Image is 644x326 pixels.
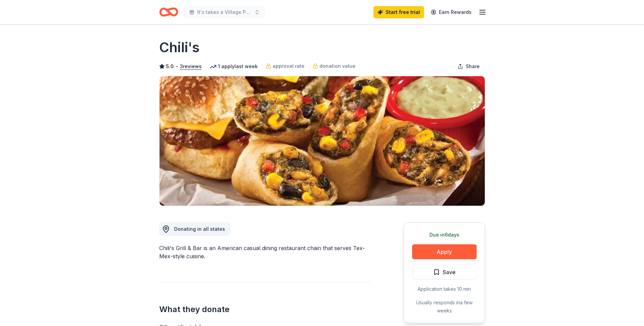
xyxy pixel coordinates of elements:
[159,304,371,315] h2: What they donate
[412,244,477,259] button: Apply
[319,62,355,70] span: donation value
[166,62,174,70] span: 5.0
[452,60,485,73] button: Share
[176,64,178,69] span: •
[184,5,265,19] button: It's takes a Village Project
[313,62,355,70] a: donation value
[412,299,477,315] div: Usually responds in a few weeks
[273,62,305,70] span: approval rate
[210,62,258,70] div: 1 apply last week
[174,226,225,232] span: Donating in all states
[443,268,456,277] span: Save
[180,62,202,70] button: 3reviews
[159,244,371,260] div: Chili's Grill & Bar is an American casual dining restaurant chain that serves Tex-Mex-style cuisine.
[197,8,252,16] span: It's takes a Village Project
[412,265,477,280] button: Save
[427,6,476,18] a: Earn Rewards
[466,62,480,70] span: Share
[266,62,305,70] a: approval rate
[159,4,178,20] a: Home
[412,231,477,239] div: Due in 6 days
[412,285,477,293] div: Application takes 10 min
[160,76,485,206] img: Image for Chili's
[373,6,424,18] a: Start free trial
[159,38,200,57] h1: Chili's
